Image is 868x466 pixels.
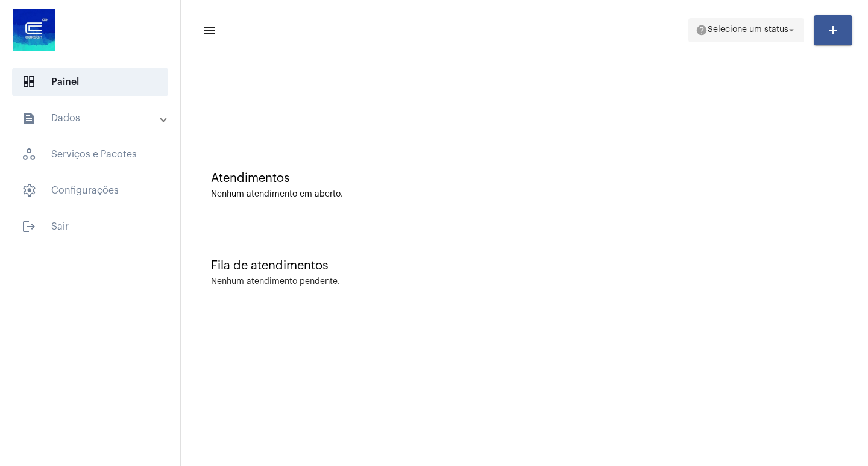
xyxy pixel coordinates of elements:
mat-icon: sidenav icon [22,219,36,234]
mat-icon: sidenav icon [203,24,215,38]
mat-icon: arrow_drop_down [786,25,797,36]
mat-icon: sidenav icon [22,111,36,125]
span: sidenav icon [22,75,36,89]
mat-panel-title: Dados [22,111,161,125]
div: Atendimentos [211,172,838,185]
span: Sair [12,212,168,241]
span: Configurações [12,176,168,205]
mat-expansion-panel-header: sidenav iconDados [7,104,180,133]
span: Serviços e Pacotes [12,140,168,169]
span: sidenav icon [22,147,36,162]
span: Selecione um status [708,26,788,34]
button: Selecione um status [688,18,804,42]
img: d4669ae0-8c07-2337-4f67-34b0df7f5ae4.jpeg [10,6,58,54]
div: Nenhum atendimento em aberto. [211,190,838,199]
div: Nenhum atendimento pendente. [211,277,340,286]
div: Fila de atendimentos [211,259,838,272]
mat-icon: help [696,24,708,36]
span: Painel [12,68,168,96]
span: sidenav icon [22,183,36,198]
mat-icon: add [826,23,840,37]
